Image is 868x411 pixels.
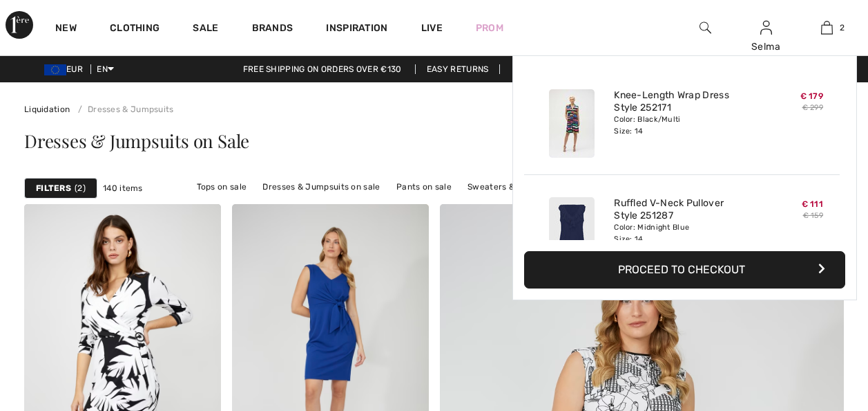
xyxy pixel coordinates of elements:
span: Inspiration [326,22,387,37]
span: 2 [840,21,845,34]
div: Color: Midnight Blue Size: 14 [614,222,750,244]
a: Easy Returns [415,64,501,74]
span: € 111 [802,199,824,209]
a: Dresses & Jumpsuits on sale [255,178,387,196]
a: Liquidation [24,104,70,114]
span: Dresses & Jumpsuits on Sale [24,129,249,153]
a: Sign In [760,21,772,34]
img: Knee-Length Wrap Dress Style 252171 [549,89,595,158]
span: EN [97,64,114,74]
s: € 299 [802,103,824,112]
a: Sweaters & Cardigans on sale [461,178,596,196]
span: EUR [44,64,88,74]
a: Prom [476,21,503,35]
img: search the website [700,19,711,36]
button: Proceed to Checkout [524,251,845,289]
a: Free shipping on orders over €130 [232,64,413,74]
a: Ruffled V-Neck Pullover Style 251287 [614,197,750,222]
span: 140 items [103,182,143,194]
s: € 159 [803,211,824,220]
a: Skirts on sale [374,196,442,214]
div: Color: Black/Multi Size: 14 [614,114,750,136]
a: New [55,22,77,37]
a: Dresses & Jumpsuits [73,104,174,114]
span: 2 [75,182,86,194]
img: My Info [760,19,772,36]
a: 2 [797,19,856,36]
img: My Bag [821,19,833,36]
a: Tops on sale [190,178,254,196]
a: Outerwear on sale [445,196,534,214]
a: Pants on sale [389,178,459,196]
a: Brands [252,22,293,37]
a: Live [421,21,443,35]
a: Knee-Length Wrap Dress Style 252171 [614,89,750,114]
a: Sale [193,22,218,37]
div: Selma [736,39,795,54]
a: Clothing [110,22,160,37]
a: Lowest Price Guarantee [503,64,637,74]
img: Euro [44,64,66,75]
img: 1ère Avenue [6,11,33,39]
img: Ruffled V-Neck Pullover Style 251287 [549,197,595,266]
strong: Filters [36,182,71,194]
span: € 179 [800,91,824,101]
